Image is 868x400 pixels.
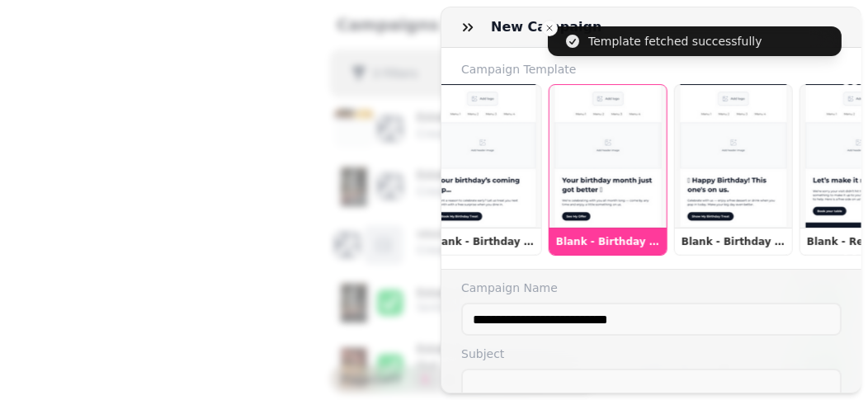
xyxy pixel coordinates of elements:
label: Subject [461,346,842,362]
p: Blank - Birthday [DATE] [682,235,785,248]
p: Blank - Birthday This Month [556,235,660,248]
label: Campaign Name [461,280,842,296]
button: Blank - Birthday This Month [549,84,668,256]
h3: New campaign [491,17,608,37]
button: Blank - Birthday [DATE] [674,84,793,256]
button: Blank - Birthday Next Month [423,84,542,256]
label: Campaign Template [441,61,861,78]
p: Blank - Birthday Next Month [431,235,535,248]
